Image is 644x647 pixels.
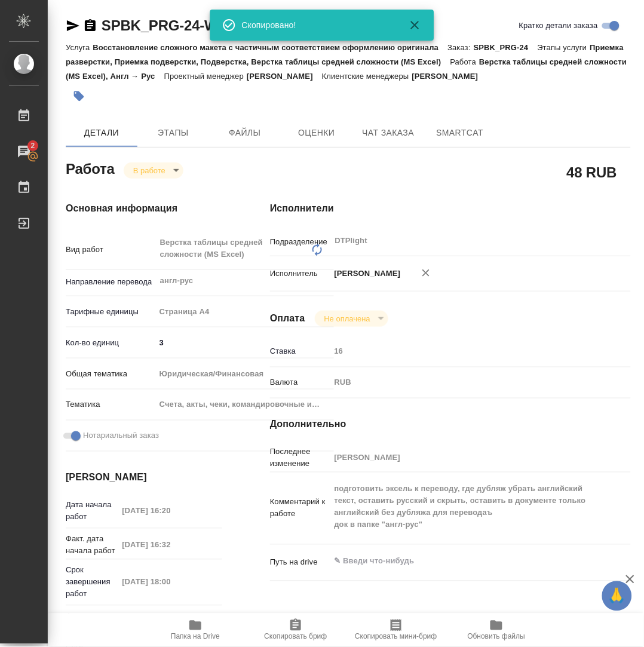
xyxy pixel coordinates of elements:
h2: Работа [66,157,115,179]
span: Скопировать бриф [264,633,327,641]
span: 2 [23,140,42,152]
p: Путь на drive [270,557,330,569]
div: В работе [124,162,183,179]
button: Удалить исполнителя [413,260,439,286]
input: Пустое поле [330,449,601,467]
span: Нотариальный заказ [83,430,159,442]
span: Обновить файлы [468,633,526,641]
button: Обновить файлы [446,614,547,647]
p: Факт. срок заверш. работ [66,611,118,646]
p: [PERSON_NAME] [330,268,401,280]
button: 🙏 [602,581,632,611]
input: Пустое поле [118,502,222,520]
p: Направление перевода [66,276,155,288]
div: Страница А4 [155,302,335,322]
button: Закрыть [401,18,430,32]
button: Папка на Drive [145,614,246,647]
input: ✎ Введи что-нибудь [155,334,335,351]
span: Кратко детали заказа [519,20,598,32]
button: Скопировать ссылку для ЯМессенджера [66,19,80,33]
p: Проектный менеджер [164,72,247,81]
div: Юридическая/Финансовая [155,364,335,384]
p: Вид работ [66,244,155,256]
div: В работе [315,311,388,327]
div: Счета, акты, чеки, командировочные и таможенные документы [155,395,335,415]
p: Факт. дата начала работ [66,533,118,557]
span: Папка на Drive [171,633,220,641]
p: [PERSON_NAME] [412,72,487,81]
p: Общая тематика [66,368,155,380]
p: Дата начала работ [66,499,118,523]
p: Работа [450,57,480,66]
div: RUB [330,372,601,393]
p: [PERSON_NAME] [247,72,322,81]
button: Добавить тэг [66,83,92,109]
p: Тарифные единицы [66,306,155,318]
span: Оценки [288,125,345,140]
a: SPBK_PRG-24-WK-017 [102,17,256,33]
input: Пустое поле [118,536,222,554]
h4: Дополнительно [270,418,631,432]
span: Этапы [145,125,202,140]
p: Услуга [66,43,93,52]
p: Срок завершения работ [66,565,118,600]
p: Комментарий к работе [270,496,330,520]
p: Клиентские менеджеры [322,72,412,81]
button: В работе [130,165,169,176]
h4: Основная информация [66,201,222,216]
button: Не оплачена [321,314,374,324]
span: Детали [73,125,130,140]
h4: Исполнители [270,201,631,216]
input: Пустое поле [118,574,222,591]
p: Этапы услуги [538,43,590,52]
button: Скопировать бриф [246,614,346,647]
p: Заказ: [448,43,474,52]
button: Скопировать мини-бриф [346,614,446,647]
a: 2 [3,137,45,167]
p: Последнее изменение [270,446,330,470]
button: Скопировать ссылку [83,19,97,33]
textarea: подготовить эксель к переводу, где дубляж убрать английский текст, оставить русский и скрыть, ост... [330,479,601,535]
span: Скопировать мини-бриф [355,633,437,641]
p: Кол-во единиц [66,337,155,349]
input: Пустое поле [330,342,601,360]
span: Файлы [216,125,274,140]
span: Чат заказа [360,125,417,140]
h2: 48 RUB [567,162,617,182]
span: SmartCat [431,125,489,140]
p: Восстановление сложного макета с частичным соответствием оформлению оригинала [93,43,447,52]
span: 🙏 [607,584,627,609]
h4: [PERSON_NAME] [66,471,222,485]
p: SPBK_PRG-24 [474,43,538,52]
div: Скопировано! [242,19,391,31]
p: Тематика [66,399,155,411]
